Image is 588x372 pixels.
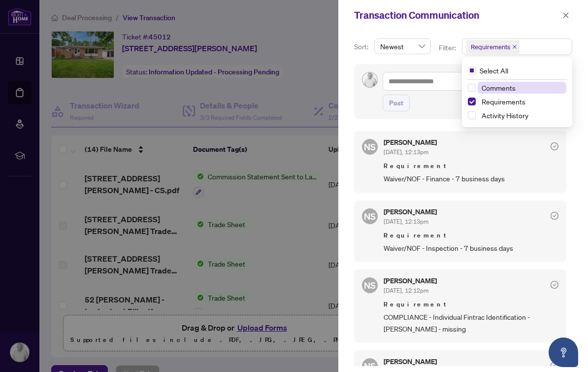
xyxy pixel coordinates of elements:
[551,281,558,289] span: check-circle
[364,140,376,154] span: NS
[482,83,516,92] span: Comments
[384,287,428,294] span: [DATE], 12:12pm
[439,42,457,53] p: Filter:
[354,8,559,23] div: Transaction Communication
[471,42,510,52] span: Requirements
[383,95,410,111] button: Post
[384,173,558,184] span: Waiver/NOF - Finance - 7 business days
[384,231,558,240] span: Requirement
[384,148,428,156] span: [DATE], 12:13pm
[384,161,558,171] span: Requirement
[362,72,377,87] img: Profile Icon
[476,65,512,76] span: Select All
[380,39,425,54] span: Newest
[384,208,437,215] h5: [PERSON_NAME]
[468,84,476,92] span: Select Comments
[466,40,520,54] span: Requirements
[482,111,528,120] span: Activity History
[478,109,566,121] span: Activity History
[478,82,566,94] span: Comments
[562,12,569,19] span: close
[354,41,370,52] p: Sort:
[364,209,376,223] span: NS
[384,311,558,335] span: COMPLIANCE - Individual Fintrac Identification - [PERSON_NAME] - missing
[468,98,476,105] span: Select Requirements
[384,218,428,225] span: [DATE], 12:13pm
[384,358,437,365] h5: [PERSON_NAME]
[468,111,476,119] span: Select Activity History
[551,142,558,150] span: check-circle
[549,338,578,367] button: Open asap
[384,277,437,284] h5: [PERSON_NAME]
[384,300,558,309] span: Requirement
[364,278,376,292] span: NS
[478,96,566,107] span: Requirements
[551,362,558,370] span: check-circle
[551,212,558,220] span: check-circle
[384,139,437,146] h5: [PERSON_NAME]
[384,242,558,254] span: Waiver/NOF - Inspection - 7 business days
[482,97,525,106] span: Requirements
[512,44,517,49] span: close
